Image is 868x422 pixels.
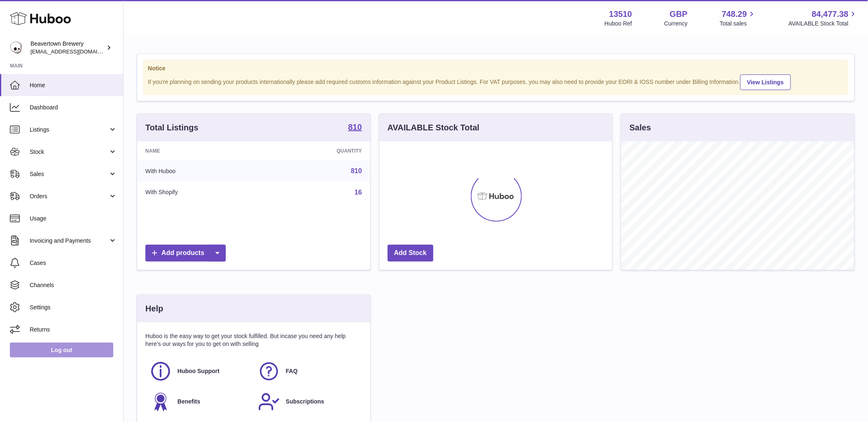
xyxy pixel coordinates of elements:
[263,141,370,160] th: Quantity
[609,9,632,20] strong: 13510
[30,170,108,178] span: Sales
[720,20,756,28] span: Total sales
[150,391,250,413] a: Benefits
[10,343,113,357] a: Log out
[388,245,433,262] a: Add Stock
[145,122,199,133] h3: Total Listings
[720,9,756,28] a: 748.29 Total sales
[150,360,250,383] a: Huboo Support
[740,74,791,90] a: View Listings
[722,9,747,20] span: 748.29
[30,40,105,56] div: Beavertown Brewery
[351,167,362,174] a: 810
[605,20,632,28] div: Huboo Ref
[812,9,849,20] span: 84,477.38
[30,281,117,289] span: Channels
[388,122,480,133] h3: AVAILABLE Stock Total
[258,360,358,383] a: FAQ
[30,259,117,267] span: Cases
[348,123,362,131] strong: 810
[30,326,117,334] span: Returns
[286,367,298,375] span: FAQ
[30,304,117,311] span: Settings
[788,20,858,28] span: AVAILABLE Stock Total
[788,9,858,28] a: 84,477.38 AVAILABLE Stock Total
[137,182,263,203] td: With Shopify
[30,215,117,223] span: Usage
[30,81,117,89] span: Home
[178,398,200,406] span: Benefits
[355,189,362,196] a: 16
[670,9,688,20] strong: GBP
[30,237,108,245] span: Invoicing and Payments
[148,65,844,72] strong: Notice
[629,122,651,133] h3: Sales
[145,332,362,348] p: Huboo is the easy way to get your stock fulfilled. But incase you need any help here's our ways f...
[286,398,324,406] span: Subscriptions
[30,104,117,111] span: Dashboard
[30,192,108,200] span: Orders
[145,303,163,314] h3: Help
[258,391,358,413] a: Subscriptions
[30,126,108,134] span: Listings
[145,245,226,262] a: Add products
[178,367,220,375] span: Huboo Support
[348,123,362,133] a: 810
[30,148,108,156] span: Stock
[137,141,263,160] th: Name
[10,42,22,54] img: internalAdmin-13510@internal.huboo.com
[137,160,263,182] td: With Huboo
[664,20,688,28] div: Currency
[148,73,844,90] div: If you're planning on sending your products internationally please add required customs informati...
[30,48,121,55] span: [EMAIL_ADDRESS][DOMAIN_NAME]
